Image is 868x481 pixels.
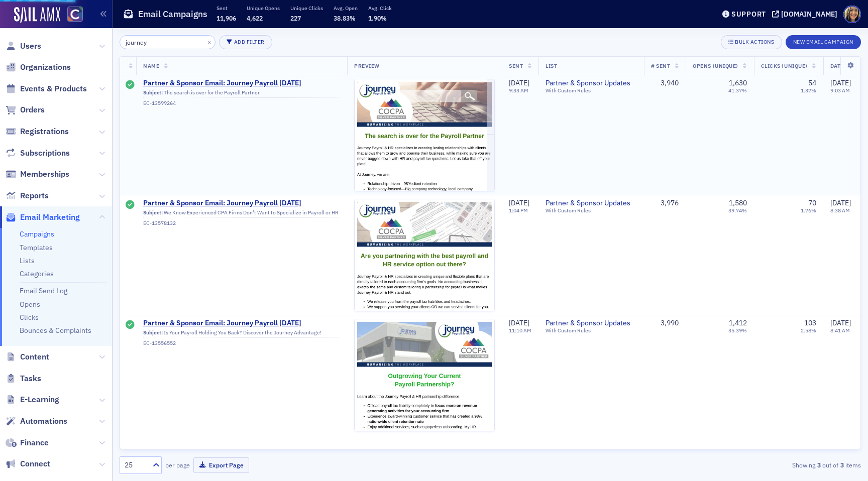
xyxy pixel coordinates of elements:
[6,83,87,94] a: Events & Products
[6,373,41,384] a: Tasks
[801,207,816,214] div: 1.76%
[830,198,851,207] span: [DATE]
[728,87,747,94] div: 41.37%
[761,62,808,69] span: Clicks (Unique)
[786,37,861,46] a: New Email Campaign
[786,35,861,49] button: New Email Campaign
[143,329,340,338] div: Is Your Payroll Holding You Back? Discover the Journey Advantage!
[20,300,40,309] a: Opens
[143,199,340,208] span: Partner & Sponsor Email: Journey Payroll [DATE]
[546,79,637,88] a: Partner & Sponsor Updates
[546,62,557,69] span: List
[728,207,747,214] div: 39.74%
[143,319,340,328] a: Partner & Sponsor Email: Journey Payroll [DATE]
[509,318,529,327] span: [DATE]
[60,7,83,24] a: View Homepage
[143,220,340,226] div: EC-13578132
[830,327,850,334] time: 8:41 AM
[830,78,851,87] span: [DATE]
[20,437,49,448] span: Finance
[729,199,747,208] div: 1,580
[368,14,387,22] span: 1.90%
[20,41,41,52] span: Users
[20,190,49,201] span: Reports
[6,437,49,448] a: Finance
[120,35,215,49] input: Search…
[808,79,816,88] div: 54
[354,62,380,69] span: Preview
[219,35,272,49] button: Add Filter
[6,148,70,159] a: Subscriptions
[125,460,147,470] div: 25
[6,212,80,223] a: Email Marketing
[20,83,87,94] span: Events & Products
[14,7,60,23] img: SailAMX
[126,320,135,330] div: Sent
[651,199,679,208] div: 3,976
[651,79,679,88] div: 3,940
[20,269,54,278] a: Categories
[216,14,236,22] span: 11,906
[143,89,163,96] span: Subject:
[804,319,816,328] div: 103
[651,62,670,69] span: # Sent
[290,5,323,12] p: Unique Clicks
[6,190,49,201] a: Reports
[126,80,135,90] div: Sent
[729,79,747,88] div: 1,630
[143,340,340,346] div: EC-13556552
[509,198,529,207] span: [DATE]
[20,326,91,335] a: Bounces & Complaints
[621,460,861,469] div: Showing out of items
[781,10,837,19] div: [DOMAIN_NAME]
[143,62,159,69] span: Name
[6,458,50,469] a: Connect
[546,199,637,208] a: Partner & Sponsor Updates
[165,460,190,469] label: per page
[801,327,816,334] div: 2.58%
[693,62,738,69] span: Opens (Unique)
[20,313,39,322] a: Clicks
[20,286,67,295] a: Email Send Log
[20,458,50,469] span: Connect
[772,11,841,18] button: [DOMAIN_NAME]
[721,35,782,49] button: Bulk Actions
[6,41,41,52] a: Users
[67,7,83,22] img: SailAMX
[546,327,637,334] div: With Custom Rules
[20,229,54,238] a: Campaigns
[334,5,358,12] p: Avg. Open
[143,209,163,216] span: Subject:
[20,104,45,115] span: Orders
[728,327,747,334] div: 35.39%
[6,126,69,137] a: Registrations
[843,6,861,23] span: Profile
[205,37,214,46] button: ×
[143,79,340,88] a: Partner & Sponsor Email: Journey Payroll [DATE]
[334,14,356,22] span: 38.83%
[126,200,135,210] div: Sent
[651,319,679,328] div: 3,990
[143,329,163,336] span: Subject:
[808,199,816,208] div: 70
[546,207,637,214] div: With Custom Rules
[290,14,301,22] span: 227
[6,104,45,115] a: Orders
[830,87,850,94] time: 9:03 AM
[138,8,207,20] h1: Email Campaigns
[838,460,845,469] strong: 3
[509,87,528,94] time: 9:33 AM
[20,212,80,223] span: Email Marketing
[20,148,70,159] span: Subscriptions
[247,5,280,12] p: Unique Opens
[216,5,236,12] p: Sent
[20,243,53,252] a: Templates
[6,169,69,180] a: Memberships
[20,126,69,137] span: Registrations
[20,169,69,180] span: Memberships
[20,62,71,73] span: Organizations
[546,319,637,328] a: Partner & Sponsor Updates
